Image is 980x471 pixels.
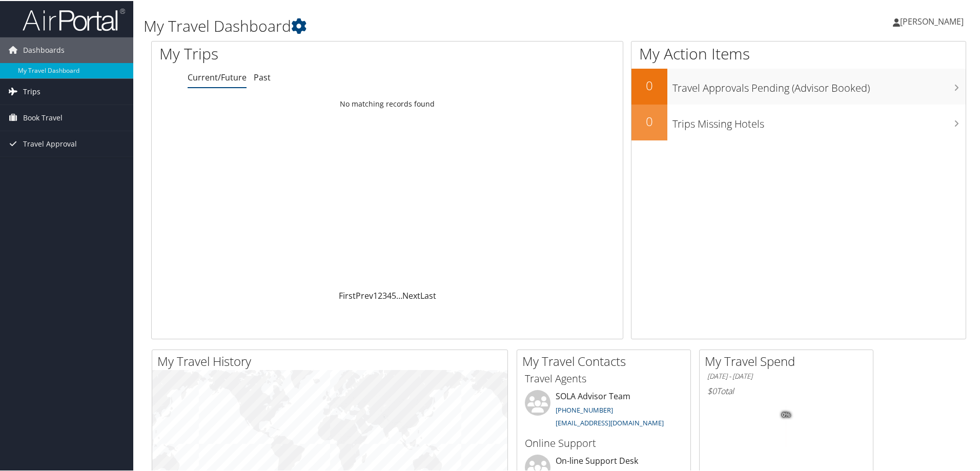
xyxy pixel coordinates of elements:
[525,371,683,385] h3: Travel Agents
[522,352,690,369] h2: My Travel Contacts
[631,76,667,93] h2: 0
[387,289,392,300] a: 4
[339,289,356,300] a: First
[23,104,63,130] span: Book Travel
[373,289,378,300] a: 1
[144,14,697,36] h1: My Travel Dashboard
[556,417,664,426] a: [EMAIL_ADDRESS][DOMAIN_NAME]
[631,112,667,129] h2: 0
[631,104,966,139] a: 0Trips Missing Hotels
[396,289,402,300] span: …
[392,289,396,300] a: 5
[707,384,865,396] h6: Total
[382,289,387,300] a: 3
[900,15,964,26] span: [PERSON_NAME]
[23,130,77,156] span: Travel Approval
[157,352,507,369] h2: My Travel History
[707,371,865,380] h6: [DATE] - [DATE]
[672,75,966,94] h3: Travel Approvals Pending (Advisor Booked)
[525,435,683,449] h3: Online Support
[631,68,966,104] a: 0Travel Approvals Pending (Advisor Booked)
[705,352,873,369] h2: My Travel Spend
[402,289,420,300] a: Next
[254,71,271,82] a: Past
[23,78,40,104] span: Trips
[159,42,419,64] h1: My Trips
[520,389,688,431] li: SOLA Advisor Team
[23,36,65,62] span: Dashboards
[631,42,966,64] h1: My Action Items
[672,111,966,130] h3: Trips Missing Hotels
[188,71,247,82] a: Current/Future
[556,404,613,414] a: [PHONE_NUMBER]
[782,411,790,417] tspan: 0%
[420,289,436,300] a: Last
[356,289,373,300] a: Prev
[707,384,717,396] span: $0
[893,5,974,36] a: [PERSON_NAME]
[23,7,125,31] img: airportal-logo.png
[152,94,623,112] td: No matching records found
[378,289,382,300] a: 2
